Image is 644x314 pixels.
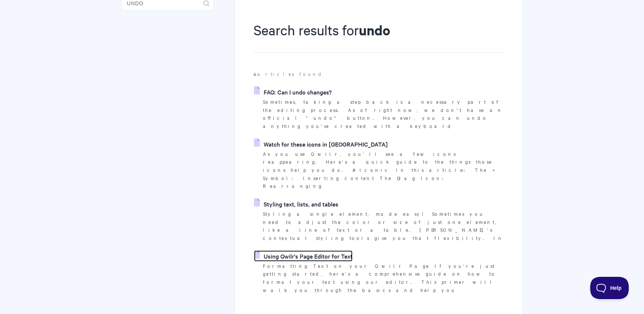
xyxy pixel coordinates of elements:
[254,70,257,77] strong: 4
[254,198,338,209] a: Styling text, lists, and tables
[254,86,332,97] a: FAQ: Can I undo changes?
[263,262,504,294] p: Formatting Text on your Qwilr Page If you're just getting started, here's a comprehensive guide o...
[254,70,504,78] p: articles found
[590,277,629,299] iframe: Toggle Customer Support
[254,250,352,262] a: Using Qwilr's Page Editor for Text
[263,150,504,190] p: As you use Qwilr, you’ll see a few icons reappearing. Here's a quick guide to the things those ic...
[359,21,390,39] strong: undo
[263,210,504,242] p: Styling a single element, made easy! Sometimes you need to adjust the color or size of just one e...
[254,138,388,150] a: Watch for these icons in [GEOGRAPHIC_DATA]
[254,20,504,53] h1: Search results for
[263,98,504,130] p: Sometimes, taking a step back is a necessary part of the editing process. As of right now, we don...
